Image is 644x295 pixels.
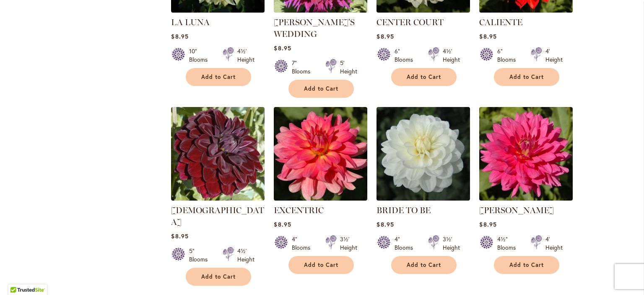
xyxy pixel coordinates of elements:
[494,68,559,86] button: Add to Cart
[479,6,573,14] a: CALIENTE
[171,205,264,227] a: [DEMOGRAPHIC_DATA]
[171,232,188,240] span: $8.95
[6,265,30,289] iframe: Launch Accessibility Center
[189,247,213,264] div: 5" Blooms
[377,220,394,228] span: $8.95
[274,17,355,39] a: [PERSON_NAME]'S WEDDING
[288,80,354,98] button: Add to Cart
[340,235,357,252] div: 3½' Height
[377,205,431,215] a: BRIDE TO BE
[443,47,460,64] div: 4½' Height
[497,235,521,252] div: 4½" Blooms
[509,73,544,81] span: Add to Cart
[304,261,338,269] span: Add to Cart
[545,235,563,252] div: 4' Height
[288,256,354,274] button: Add to Cart
[186,68,251,86] button: Add to Cart
[395,47,418,64] div: 6" Blooms
[377,194,470,202] a: BRIDE TO BE
[237,47,254,64] div: 4½' Height
[509,261,544,269] span: Add to Cart
[395,235,418,252] div: 4" Blooms
[479,205,554,215] a: [PERSON_NAME]
[377,107,470,201] img: BRIDE TO BE
[479,220,496,228] span: $8.95
[274,205,324,215] a: EXCENTRIC
[494,256,559,274] button: Add to Cart
[391,68,457,86] button: Add to Cart
[479,194,573,202] a: JENNA
[274,6,367,14] a: Jennifer's Wedding
[274,44,291,52] span: $8.95
[292,235,315,252] div: 4" Blooms
[171,6,265,14] a: La Luna
[171,32,188,40] span: $8.95
[377,32,394,40] span: $8.95
[377,6,470,14] a: CENTER COURT
[479,32,496,40] span: $8.95
[292,59,315,76] div: 7" Blooms
[274,220,291,228] span: $8.95
[189,47,213,64] div: 10" Blooms
[201,73,236,81] span: Add to Cart
[171,17,210,27] a: LA LUNA
[274,107,367,201] img: EXCENTRIC
[443,235,460,252] div: 3½' Height
[479,107,573,201] img: JENNA
[237,247,254,264] div: 4½' Height
[304,85,338,92] span: Add to Cart
[340,59,357,76] div: 5' Height
[171,107,265,201] img: VOODOO
[377,17,444,27] a: CENTER COURT
[497,47,521,64] div: 6" Blooms
[407,73,441,81] span: Add to Cart
[407,261,441,269] span: Add to Cart
[545,47,563,64] div: 4' Height
[479,17,522,27] a: CALIENTE
[391,256,457,274] button: Add to Cart
[274,194,367,202] a: EXCENTRIC
[171,194,265,202] a: VOODOO
[201,273,236,280] span: Add to Cart
[186,268,251,286] button: Add to Cart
